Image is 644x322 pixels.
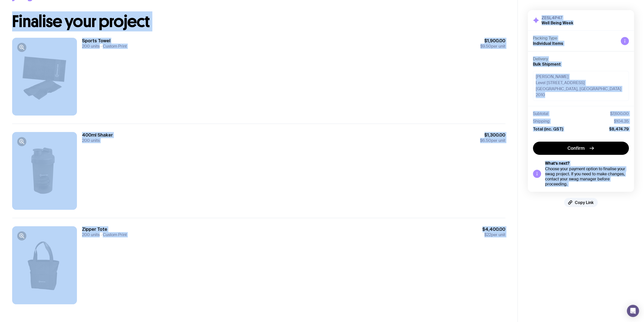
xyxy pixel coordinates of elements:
[533,111,548,116] span: Subtotal
[567,145,585,151] span: Confirm
[482,226,505,232] span: $4,400.00
[482,232,505,237] span: per unit
[82,226,127,232] h3: Zipper Tote
[82,38,127,44] h3: Sports Towel
[480,44,505,49] span: per unit
[533,119,550,124] span: Shipping
[627,305,639,317] div: Open Intercom Messenger
[542,15,573,20] h3: ZE5L4P47
[480,138,491,143] span: $6.50
[533,71,629,101] div: [PERSON_NAME] Level [STREET_ADDRESS] [GEOGRAPHIC_DATA], [GEOGRAPHIC_DATA] 2010
[100,44,127,49] span: Custom Print
[610,111,629,116] span: $7,600.00
[545,166,629,187] div: Choose your payment option to finalise your swag project. If you need to make changes, contact yo...
[82,232,100,237] span: 200 units
[82,138,100,143] span: 200 units
[545,161,629,166] h5: What’s next?
[533,62,561,66] span: Bulk Shipment
[533,36,617,41] h4: Packing Type
[533,56,629,62] h4: Delivery
[100,232,127,237] span: Custom Print
[614,119,629,124] span: $104.35
[480,38,505,44] span: $1,900.00
[82,132,113,138] h3: 400ml Shaker
[480,44,491,49] span: $9.50
[533,142,629,155] button: Confirm
[480,132,505,138] span: $1,300.00
[480,138,505,143] span: per unit
[12,13,505,30] h1: Finalise your project
[484,232,491,237] span: $22
[575,200,594,205] span: Copy Link
[542,20,573,25] h2: Well Being Week
[609,126,629,131] span: $8,474.79
[533,126,563,131] span: Total (inc. GST)
[533,41,563,46] span: Individual Items
[564,198,598,207] button: Copy Link
[82,44,100,49] span: 200 units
